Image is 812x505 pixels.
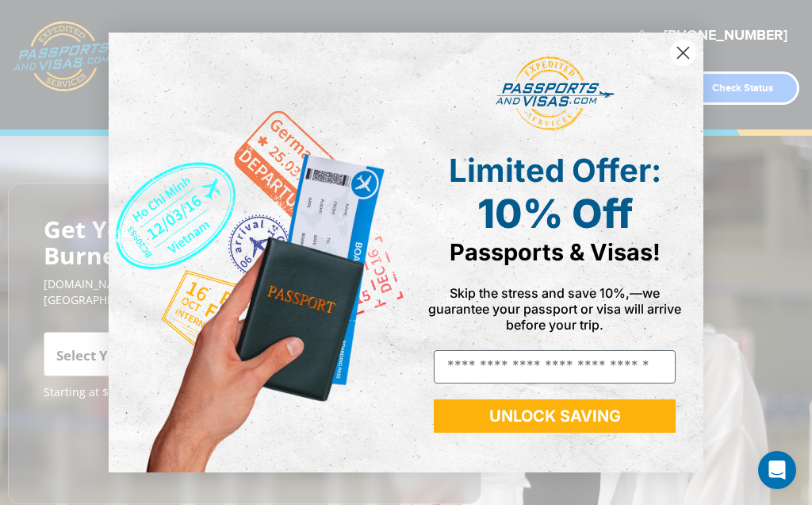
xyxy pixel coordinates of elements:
[434,399,676,433] button: UNLOCK SAVING
[449,151,661,190] span: Limited Offer:
[496,56,615,131] img: passports and visas
[109,33,406,472] img: de9cda0d-0715-46ca-9a25-073762a91ba7.png
[477,190,633,237] span: 10% Off
[669,39,697,67] button: Close dialog
[428,285,681,333] span: Skip the stress and save 10%,—we guarantee your passport or visa will arrive before your trip.
[450,238,661,266] span: Passports & Visas!
[758,451,796,489] div: Open Intercom Messenger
